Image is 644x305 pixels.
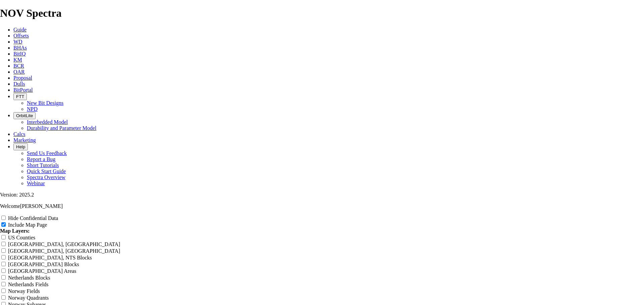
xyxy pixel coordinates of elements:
label: [GEOGRAPHIC_DATA], [GEOGRAPHIC_DATA] [8,241,120,247]
a: Quick Start Guide [27,168,66,174]
a: Marketing [13,137,36,143]
span: Help [16,144,25,149]
a: Durability and Parameter Model [27,125,97,131]
span: [PERSON_NAME] [20,203,63,209]
label: Include Map Page [8,222,47,228]
a: Webinar [27,180,45,186]
button: FTT [13,93,27,100]
label: US Counties [8,235,35,240]
a: Dulls [13,81,25,87]
a: KM [13,57,22,63]
button: Help [13,143,28,150]
a: Short Tutorials [27,162,59,168]
a: Proposal [13,75,32,81]
a: Interbedded Model [27,119,68,125]
a: Send Us Feedback [27,150,67,156]
label: Norway Quadrants [8,295,49,301]
label: [GEOGRAPHIC_DATA], [GEOGRAPHIC_DATA] [8,248,120,254]
label: [GEOGRAPHIC_DATA] Areas [8,268,76,274]
a: NPD [27,106,38,112]
label: [GEOGRAPHIC_DATA] Blocks [8,261,79,267]
label: [GEOGRAPHIC_DATA], NTS Blocks [8,255,92,260]
a: Calcs [13,131,25,137]
a: New Bit Designs [27,100,63,106]
span: FTT [16,94,24,99]
a: OAR [13,69,25,75]
span: OrbitLite [16,113,33,118]
label: Hide Confidential Data [8,215,58,221]
a: WD [13,39,22,45]
a: Guide [13,27,26,32]
label: Netherlands Blocks [8,275,50,281]
a: BHAs [13,45,27,51]
a: Spectra Overview [27,174,65,180]
a: Report a Bug [27,156,55,162]
a: BCR [13,63,24,69]
a: BitPortal [13,87,33,93]
button: OrbitLite [13,112,36,119]
a: Offsets [13,33,29,39]
label: Netherlands Fields [8,282,48,287]
a: BitIQ [13,51,25,57]
label: Norway Fields [8,288,40,294]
